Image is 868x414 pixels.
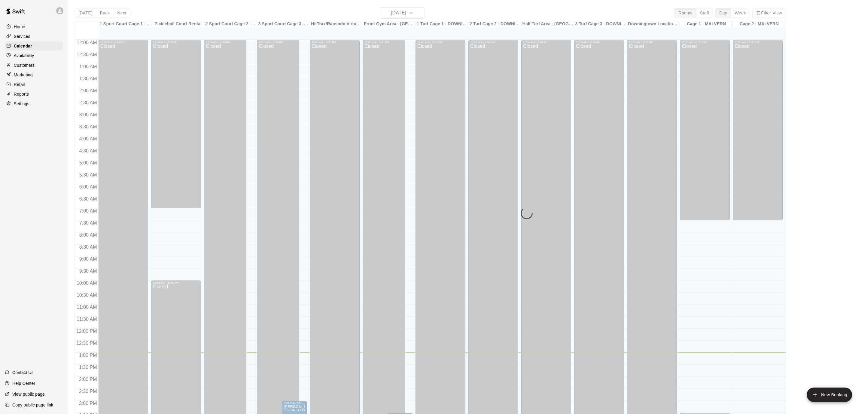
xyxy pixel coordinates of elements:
a: Marketing [5,70,63,79]
div: 12:00 AM – 7:00 AM: Closed [151,40,201,208]
p: Availability [14,53,34,59]
div: 2 Turf Cage 2 - DOWNINGTOWN [469,21,522,27]
span: 2:30 PM [78,389,99,394]
div: 12:00 AM – 5:30 PM [523,41,569,44]
div: Closed [735,44,781,222]
span: 6:00 AM [78,184,99,189]
span: 4:00 AM [78,136,99,141]
p: Settings [14,101,29,107]
span: 5:00 AM [78,160,99,165]
div: Downingtown Location - OUTDOOR Turf Area [627,21,680,27]
span: 3:00 AM [78,112,99,117]
div: Half Turf Area - [GEOGRAPHIC_DATA] [522,21,574,27]
div: 12:00 AM – 7:00 AM [153,41,199,44]
div: 12:00 AM – 7:30 AM: Closed [733,40,783,220]
div: 12:00 AM – 5:30 PM [417,41,464,44]
div: 12:00 AM – 5:30 PM [100,41,146,44]
span: 11:00 AM [75,305,99,310]
a: Reports [5,90,63,99]
span: 12:30 PM [75,341,98,346]
p: View public page [12,391,45,397]
span: 7:00 AM [78,208,99,213]
div: 12:00 AM – 5:30 PM [312,41,358,44]
span: 1:30 PM [78,365,99,370]
span: 6:30 AM [78,196,99,201]
p: Services [14,33,30,39]
a: Calendar [5,41,63,51]
div: 10:00 AM – 11:59 PM [153,281,199,284]
p: Retail [14,81,25,87]
span: 9:30 AM [78,268,99,274]
span: 3:30 AM [78,124,99,129]
p: Calendar [14,43,32,49]
span: 10:30 AM [75,293,99,298]
div: HitTrax/Rapsodo Virtual Reality Rental Cage - 16'x35' [310,21,363,27]
a: Availability [5,51,63,60]
span: 4:30 AM [78,148,99,153]
span: 1:00 AM [78,64,99,69]
span: 8:00 AM [78,232,99,238]
div: 1 Sport Court Cage 1 - DOWNINGTOWN [99,21,152,27]
span: 2:00 PM [78,377,99,382]
div: Front Gym Area - [GEOGRAPHIC_DATA] [363,21,416,27]
a: Retail [5,80,63,89]
span: 9:00 AM [78,256,99,262]
div: 12:00 AM – 5:30 PM [470,41,516,44]
p: Reports [14,91,29,97]
span: 7:30 AM [78,220,99,225]
div: 3 Sport Court Cage 3 - DOWNINGTOWN [257,21,310,27]
span: 1:00 PM [78,353,99,358]
p: Customers [14,62,35,68]
div: 12:00 AM – 7:30 AM [735,41,781,44]
div: Pickleball Court Rental [152,21,205,27]
div: 12:00 AM – 5:30 PM [259,41,297,44]
div: 12:00 AM – 7:30 AM: Closed [680,40,730,220]
div: 12:00 AM – 7:30 AM [682,41,728,44]
span: 10:00 AM [75,281,99,286]
div: Closed [682,44,728,222]
span: 5:30 AM [78,172,99,177]
a: Home [5,22,63,31]
p: Marketing [14,72,33,78]
p: Home [14,24,25,30]
div: 1 Turf Cage 1 - DOWNINGTOWN [416,21,469,27]
a: Customers [5,61,63,70]
div: 2 Sport Court Cage 2 - DOWNINGTOWN [205,21,257,27]
div: 12:00 AM – 5:30 PM [364,41,403,44]
div: Cage 2 - MALVERN [733,21,786,27]
span: 3:00 PM [78,401,99,406]
span: 3 SPORT COURT CAGE 3 - 70' Cage and PITCHING MACHINE - SPORT COURT SIDE-DOWNINGTOWN [284,409,435,412]
span: 12:30 AM [75,52,99,57]
div: 12:00 AM – 5:30 PM [629,41,675,44]
span: 1:30 AM [78,76,99,81]
span: 12:00 PM [75,329,98,334]
div: Closed [153,44,199,210]
div: 3 Turf Cage 3 - DOWNINGTOWN [574,21,627,27]
div: 3:00 PM – 7:00 PM [284,402,305,405]
p: Copy public page link [12,402,53,408]
div: Cage 1 - MALVERN [680,21,733,27]
p: Contact Us [12,370,34,376]
div: 12:00 AM – 5:30 PM [206,41,245,44]
span: 12:00 AM [75,40,99,45]
span: 11:30 AM [75,317,99,322]
p: Help Center [12,380,35,386]
span: 8:30 AM [78,244,99,250]
div: 12:00 AM – 5:30 PM [576,41,622,44]
span: 2:30 AM [78,100,99,105]
span: 2:00 AM [78,88,99,93]
a: Services [5,32,63,41]
a: Settings [5,99,63,108]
